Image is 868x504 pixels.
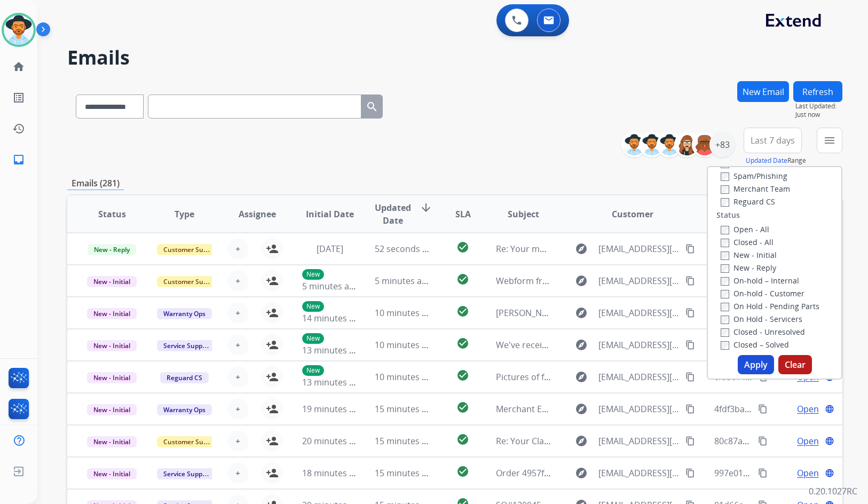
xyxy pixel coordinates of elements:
[721,327,805,337] label: Closed - Unresolved
[598,274,679,287] span: [EMAIL_ADDRESS][DOMAIN_NAME]
[157,468,218,479] span: Service Support
[12,60,25,73] mat-icon: home
[160,372,209,383] span: Reguard CS
[302,435,364,447] span: 20 minutes ago
[235,371,240,383] span: +
[721,224,769,234] label: Open - All
[456,337,469,350] mat-icon: check_circle
[795,102,842,111] span: Last Updated:
[598,242,679,255] span: [EMAIL_ADDRESS][DOMAIN_NAME]
[797,467,819,479] span: Open
[721,239,729,247] input: Closed - All
[227,398,249,420] button: +
[685,308,695,318] mat-icon: content_copy
[721,237,774,247] label: Closed - All
[746,156,806,165] span: Range
[456,241,469,254] mat-icon: check_circle
[266,242,279,255] mat-icon: person_add
[823,134,836,147] mat-icon: menu
[721,341,729,350] input: Closed – Solved
[157,308,212,319] span: Warranty Ops
[496,275,738,287] span: Webform from [EMAIL_ADDRESS][DOMAIN_NAME] on [DATE]
[266,274,279,287] mat-icon: person_add
[266,467,279,479] mat-icon: person_add
[455,208,471,220] span: SLA
[302,312,364,324] span: 14 minutes ago
[758,404,768,414] mat-icon: content_copy
[496,243,706,255] span: Re: Your manufacturer's warranty may still be active
[598,403,679,415] span: [EMAIL_ADDRESS][DOMAIN_NAME]
[758,468,768,478] mat-icon: content_copy
[366,100,378,113] mat-icon: search
[456,305,469,318] mat-icon: check_circle
[575,306,588,319] mat-icon: explore
[235,403,240,415] span: +
[721,314,802,324] label: On Hold - Servicers
[266,403,279,415] mat-icon: person_add
[575,242,588,255] mat-icon: explore
[575,403,588,415] mat-icon: explore
[685,244,695,254] mat-icon: content_copy
[508,208,539,220] span: Subject
[157,436,226,447] span: Customer Support
[375,307,437,319] span: 10 minutes ago
[317,243,343,255] span: [DATE]
[714,403,865,415] span: 4fdf3ba1-4cf3-4ef9-aa95-4b6f15f47fe8
[227,302,249,324] button: +
[235,274,240,287] span: +
[266,371,279,383] mat-icon: person_add
[716,210,740,220] label: Status
[375,403,437,415] span: 15 minutes ago
[575,467,588,479] mat-icon: explore
[175,208,194,220] span: Type
[239,208,276,220] span: Assignee
[456,465,469,478] mat-icon: check_circle
[721,184,790,194] label: Merchant Team
[612,208,653,220] span: Customer
[793,81,842,102] button: Refresh
[575,435,588,447] mat-icon: explore
[721,226,729,234] input: Open - All
[87,276,137,287] span: New - Initial
[375,371,437,383] span: 10 minutes ago
[797,403,819,415] span: Open
[721,301,819,311] label: On Hold - Pending Parts
[227,334,249,356] button: +
[685,404,695,414] mat-icon: content_copy
[496,371,578,383] span: Pictures of furniture
[685,340,695,350] mat-icon: content_copy
[375,201,411,227] span: Updated Date
[235,306,240,319] span: +
[737,81,789,102] button: New Email
[496,339,666,351] span: We've received your message 💌 -4299595
[721,172,729,181] input: Spam/Phishing
[157,404,212,415] span: Warranty Ops
[598,338,679,351] span: [EMAIL_ADDRESS][DOMAIN_NAME]
[721,198,729,207] input: Reguard CS
[721,303,729,311] input: On Hold - Pending Parts
[575,274,588,287] mat-icon: explore
[302,376,364,388] span: 13 minutes ago
[87,468,137,479] span: New - Initial
[738,355,774,374] button: Apply
[67,47,842,68] h2: Emails
[685,372,695,382] mat-icon: content_copy
[744,128,802,153] button: Last 7 days
[87,308,137,319] span: New - Initial
[227,366,249,388] button: +
[266,338,279,351] mat-icon: person_add
[496,307,615,319] span: [PERSON_NAME]/367G249409
[4,15,34,45] img: avatar
[235,338,240,351] span: +
[721,171,787,181] label: Spam/Phishing
[598,306,679,319] span: [EMAIL_ADDRESS][DOMAIN_NAME]
[235,435,240,447] span: +
[266,306,279,319] mat-icon: person_add
[721,264,729,273] input: New - Reply
[67,177,124,190] p: Emails (281)
[598,371,679,383] span: [EMAIL_ADDRESS][DOMAIN_NAME]
[721,275,799,286] label: On-hold – Internal
[456,401,469,414] mat-icon: check_circle
[598,467,679,479] span: [EMAIL_ADDRESS][DOMAIN_NAME]
[496,467,680,479] span: Order 4957f605-9031-487f-9f54-d0a8bacc4c82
